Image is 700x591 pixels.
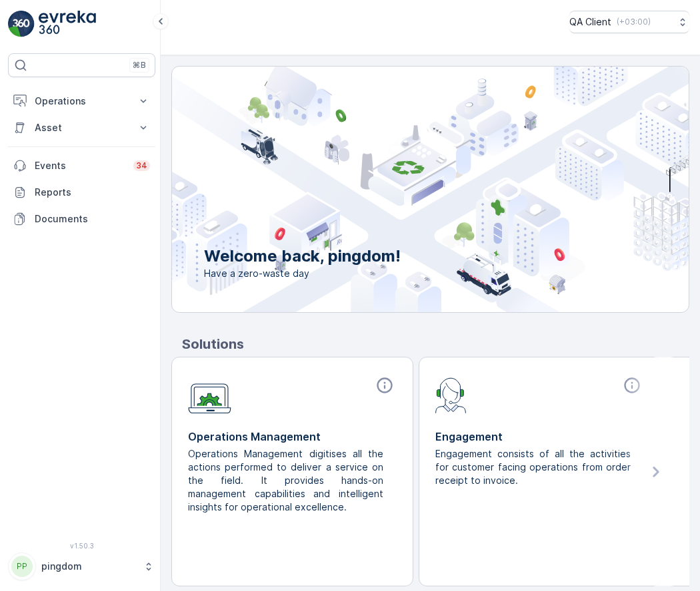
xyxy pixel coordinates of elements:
span: Have a zero-waste day [204,267,401,280]
p: ⌘B [133,60,146,71]
img: city illustration [112,67,689,312]
p: Asset [35,121,129,134]
p: Operations [35,95,129,108]
button: QA Client(+03:00) [569,11,689,33]
p: 34 [136,160,147,171]
button: PPpingdom [8,552,155,580]
p: pingdom [41,560,137,573]
p: Operations Management digitises all the actions performed to deliver a service on the field. It p... [188,447,386,514]
p: Events [35,159,125,172]
p: Engagement consists of all the activities for customer facing operations from order receipt to in... [435,447,633,487]
img: logo_light-DOdMpM7g.png [39,11,96,37]
p: QA Client [569,15,611,29]
p: Reports [35,186,150,199]
img: module-icon [435,376,467,413]
p: ( +03:00 ) [617,17,651,27]
button: Operations [8,88,155,114]
p: Solutions [182,334,689,354]
img: logo [8,11,35,37]
div: PP [11,556,33,577]
button: Asset [8,114,155,141]
img: module-icon [188,376,231,414]
p: Operations Management [188,429,397,445]
a: Documents [8,206,155,232]
p: Engagement [435,429,644,445]
span: v 1.50.3 [8,542,155,550]
p: Documents [35,212,150,226]
p: Welcome back, pingdom! [204,246,401,267]
a: Reports [8,179,155,206]
a: Events34 [8,152,155,179]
